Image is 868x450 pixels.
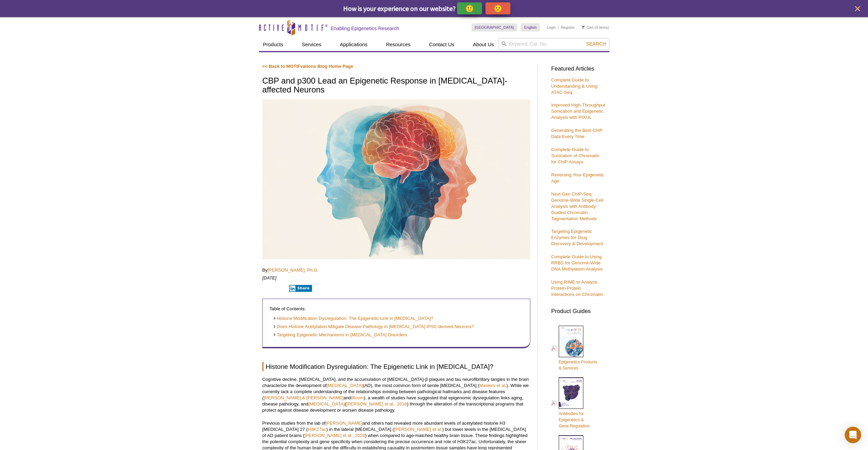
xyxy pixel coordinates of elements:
img: Your Cart [582,25,585,29]
a: Bloom [351,395,364,400]
h2: Histone Modification Dysregulation: The Epigenetic Link in [MEDICAL_DATA]? [262,362,530,371]
a: Masters et al. [479,383,506,388]
a: << Back to MOTIFvations Blog Home Page [262,64,353,69]
em: [DATE] [262,275,277,280]
li: | [558,23,559,32]
img: Abs_epi_2015_cover_web_70x200 [559,377,583,409]
span: Antibodies for Epigenetics & Gene Regulation [559,411,590,428]
a: Does Histone Acetylation Mitigate Disease Pathology in [MEDICAL_DATA] iPSC-derived Neurons? [273,324,474,330]
a: [MEDICAL_DATA] [326,383,363,388]
a: Next-Gen ChIP-Seq: Genome-Wide Single-Cell Analysis with Antibody-Guided Chromatin Tagmentation M... [551,191,603,221]
iframe: X Post Button [262,285,285,291]
a: Generating the Best ChIP Data Every Time [551,128,603,139]
p: Cognitive decline, [MEDICAL_DATA], and the accumulation of [MEDICAL_DATA]-β plaques and tau neuro... [262,376,530,413]
div: Open Intercom Messenger [845,427,861,443]
p: By [262,267,530,273]
a: H3K27ac [308,427,326,432]
a: English [521,23,540,32]
a: [MEDICAL_DATA] [308,401,345,407]
h3: Featured Articles [551,66,606,72]
a: [GEOGRAPHIC_DATA] [471,23,518,32]
a: [PERSON_NAME] [325,421,362,426]
p: Table of Contents: [270,306,523,312]
a: [PERSON_NAME] & [PERSON_NAME] [264,395,344,400]
a: Complete Guide to Using RRBS for Genome-Wide DNA Methylation Analysis [551,254,603,272]
a: Services [298,38,326,51]
a: Contact Us [425,38,458,51]
a: Resources [382,38,415,51]
a: Using RIME to Analyze Protein-Protein Interactions on Chromatin [551,279,603,297]
button: Search [584,41,608,47]
a: Complete Guide to Understanding & Using ATAC-Seq [551,77,598,95]
button: Share [289,285,312,292]
a: Cart [582,25,594,30]
h3: Product Guides [551,304,606,314]
h2: Enabling Epigenetics Research [331,25,399,32]
li: (0 items) [582,23,609,32]
span: How is your experience on our website? [343,4,456,13]
a: [PERSON_NAME] et al., 2018 [346,401,407,407]
a: Login [547,25,556,30]
a: Antibodies forEpigenetics &Gene Regulation [551,377,590,430]
img: Epi_brochure_140604_cover_web_70x200 [559,326,583,357]
a: Applications [336,38,372,51]
a: Reversing Your Epigenetic Age [551,172,604,184]
p: 🙁 [494,4,502,13]
a: Complete Guide to Sonication of Chromatin for ChIP Assays [551,147,599,164]
a: [PERSON_NAME] et al. [394,427,442,432]
a: Targeting Epigenetic Mechanisms in [MEDICAL_DATA] Disorders [273,332,407,338]
img: Brain [262,99,530,259]
a: Epigenetics Products& Services [551,325,597,372]
a: [PERSON_NAME], Ph.D. [268,267,319,273]
p: 🙂 [465,4,474,13]
input: Keyword, Cat. No. [498,38,609,50]
span: Search [586,41,606,47]
a: Register [561,25,575,30]
a: Histone Modification Dysregulation: The Epigenetic Link in [MEDICAL_DATA]? [273,315,433,322]
span: Epigenetics Products & Services [559,360,597,371]
a: About Us [469,38,498,51]
a: [PERSON_NAME] et al., 2020 [305,433,365,438]
button: close [853,4,862,13]
a: Targeting Epigenetic Enzymes for Drug Discovery & Development [551,229,603,246]
a: Products [259,38,287,51]
a: Improved High-Throughput Sonication and Epigenetic Analysis with PIXUL [551,102,605,120]
h1: CBP and p300 Lead an Epigenetic Response in [MEDICAL_DATA]-affected Neurons [262,76,530,95]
